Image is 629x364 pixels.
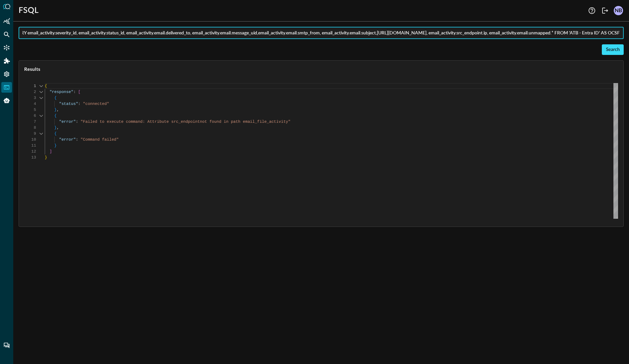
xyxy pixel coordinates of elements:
[24,107,36,113] div: 5
[37,95,45,101] div: Click to collapse the range.
[78,90,81,94] span: [
[54,108,57,112] span: }
[49,90,73,94] span: "response"
[24,83,36,89] div: 1
[24,119,36,125] div: 7
[54,114,57,118] span: {
[24,113,36,119] div: 6
[81,119,200,124] span: "Failed to execute command: Attribute src_endpoint
[37,83,45,89] div: Click to collapse the range.
[24,131,36,137] div: 9
[2,56,12,66] div: Addons
[24,149,36,155] div: 12
[24,89,36,95] div: 2
[24,125,36,131] div: 8
[37,113,45,119] div: Click to collapse the range.
[24,137,36,143] div: 10
[45,84,47,88] span: {
[37,131,45,137] div: Click to collapse the range.
[24,155,36,160] div: 13
[81,137,119,142] span: "Command failed"
[1,16,12,26] div: Summary Insights
[49,149,52,154] span: ]
[54,131,57,136] span: {
[57,125,59,130] span: ,
[1,340,12,351] div: Chat
[83,102,109,106] span: "connected"
[1,69,12,79] div: Settings
[23,27,624,39] input: Enter FSQL Search
[24,143,36,149] div: 11
[59,137,76,142] span: "error"
[54,143,57,148] span: }
[78,102,81,106] span: :
[200,119,291,124] span: not found in path email_file_activity"
[57,108,59,112] span: ,
[73,90,76,94] span: :
[24,95,36,101] div: 3
[24,101,36,107] div: 4
[19,5,39,16] h1: FSQL
[600,5,610,16] button: Logout
[59,119,76,124] span: "error"
[602,44,624,55] button: Search
[1,82,12,93] div: FSQL
[59,102,78,106] span: "status"
[24,66,618,72] span: Results
[45,155,47,160] span: }
[606,46,620,54] div: Search
[1,29,12,40] div: Federated Search
[54,96,57,100] span: {
[587,5,597,16] button: Help
[76,137,78,142] span: :
[54,125,57,130] span: }
[614,6,623,15] div: NB
[76,119,78,124] span: :
[37,89,45,95] div: Click to collapse the range.
[1,95,12,106] div: Query Agent
[1,42,12,53] div: Connectors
